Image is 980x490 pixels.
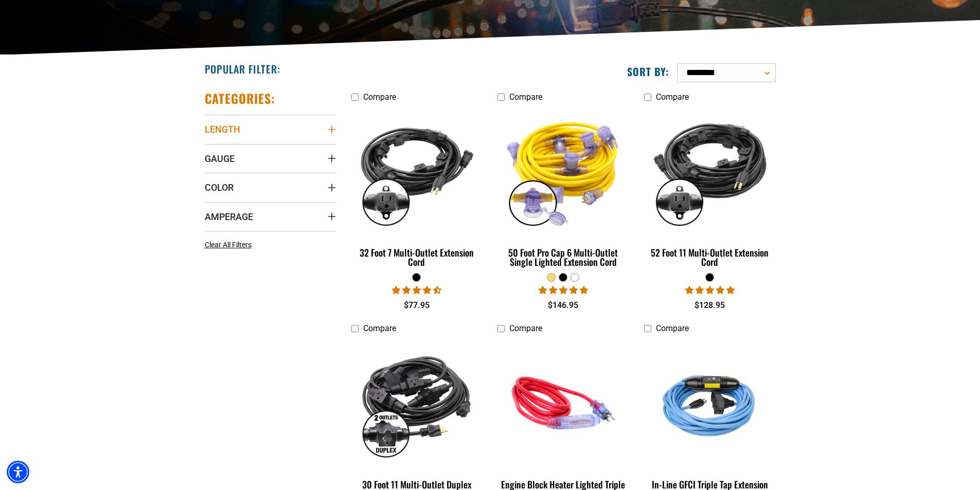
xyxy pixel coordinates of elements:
[352,343,482,462] img: black
[497,248,629,266] div: 50 Foot Pro Cap 6 Multi-Outlet Single Lighted Extension Cord
[352,112,482,230] img: black
[205,182,234,193] span: Color
[351,248,483,266] div: 32 Foot 7 Multi-Outlet Extension Cord
[7,461,29,483] div: Accessibility Menu
[392,285,441,295] span: 4.68 stars
[509,92,542,102] span: Compare
[498,112,628,230] img: yellow
[644,248,775,266] div: 52 Foot 11 Multi-Outlet Extension Cord
[644,107,775,273] a: black 52 Foot 11 Multi-Outlet Extension Cord
[205,153,235,165] span: Gauge
[205,62,280,76] h2: Popular Filter:
[351,107,483,273] a: black 32 Foot 7 Multi-Outlet Extension Cord
[205,90,276,106] h2: Categories:
[645,112,775,230] img: black
[363,323,396,333] span: Compare
[509,323,542,333] span: Compare
[645,343,775,462] img: Light Blue
[656,323,689,333] span: Compare
[656,92,689,102] span: Compare
[205,202,336,231] summary: Amperage
[685,285,735,295] span: 4.95 stars
[205,241,252,249] span: Clear All Filters
[351,299,483,312] div: $77.95
[498,343,628,462] img: red
[205,144,336,173] summary: Gauge
[205,123,240,135] span: Length
[205,115,336,143] summary: Length
[497,299,629,312] div: $146.95
[539,285,588,295] span: 4.80 stars
[627,65,669,78] label: Sort by:
[497,107,629,273] a: yellow 50 Foot Pro Cap 6 Multi-Outlet Single Lighted Extension Cord
[363,92,396,102] span: Compare
[205,240,256,250] a: Clear All Filters
[644,299,775,312] div: $128.95
[205,173,336,202] summary: Color
[205,211,253,223] span: Amperage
